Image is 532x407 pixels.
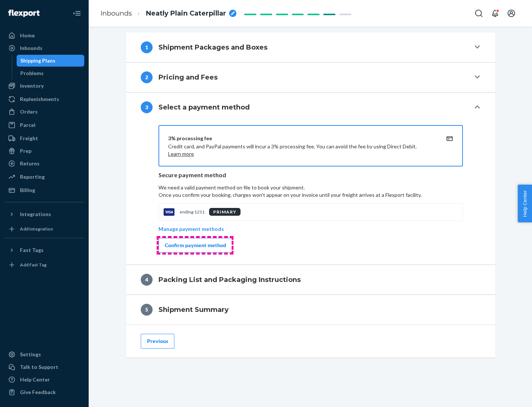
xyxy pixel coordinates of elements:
div: Parcel [20,121,35,129]
a: Add Integration [4,223,84,235]
button: Open account menu [504,6,519,21]
a: Shipping Plans [17,55,85,67]
div: 4 [141,274,153,286]
a: Reporting [4,171,84,183]
button: 4Packing List and Packaging Instructions [126,265,495,295]
button: 5Shipment Summary [126,295,495,324]
div: 1 [141,41,153,53]
div: Fast Tags [20,246,44,254]
div: Settings [20,351,41,358]
div: Confirm payment method [165,242,226,249]
p: We need a valid payment method on file to book your shipment. [158,184,463,199]
div: Integrations [20,211,51,218]
h4: Packing List and Packaging Instructions [158,275,301,285]
button: Close Navigation [69,6,84,21]
a: Orders [4,106,84,118]
div: Help Center [20,376,50,383]
button: 1Shipment Packages and Boxes [126,33,495,62]
div: Add Integration [20,226,53,232]
a: Inbounds [4,42,84,54]
button: Open notifications [488,6,502,21]
button: Open Search Box [471,6,486,21]
button: 3Select a payment method [126,92,495,122]
div: 2 [141,71,153,83]
div: Returns [20,160,40,167]
div: Inbounds [20,44,42,52]
button: Previous [141,334,174,349]
div: Inventory [20,82,44,90]
button: Integrations [4,208,84,220]
a: Freight [4,132,84,144]
a: Problems [17,67,85,79]
a: Home [4,30,84,41]
div: Billing [20,186,35,194]
p: Secure payment method [158,171,463,179]
h4: Pricing and Fees [158,73,218,82]
ol: breadcrumbs [95,3,242,24]
a: Replenishments [4,93,84,105]
div: Reporting [20,173,45,181]
a: Prep [4,145,84,157]
a: Inventory [4,80,84,92]
a: Billing [4,184,84,196]
a: Help Center [4,374,84,386]
a: Returns [4,158,84,169]
div: Freight [20,135,38,142]
button: Help Center [518,185,532,222]
button: Learn more [168,150,194,158]
span: Neatly Plain Caterpillar [146,9,226,18]
div: Add Fast Tag [20,262,47,268]
button: 2Pricing and Fees [126,63,495,92]
h4: Select a payment method [158,102,250,112]
div: 3% processing fee [168,135,436,142]
div: 5 [141,304,153,316]
a: Parcel [4,119,84,131]
h4: Shipment Packages and Boxes [158,43,267,52]
button: Give Feedback [4,386,84,398]
p: Manage payment methods [158,225,224,233]
div: Prep [20,147,31,155]
p: ending 1211 [180,209,205,215]
a: Settings [4,349,84,360]
div: Replenishments [20,95,59,103]
div: Shipping Plans [20,57,55,64]
div: Home [20,32,35,39]
div: Problems [20,70,44,77]
button: Confirm payment method [158,238,232,253]
img: Flexport logo [8,10,40,17]
a: Add Fast Tag [4,259,84,271]
div: Orders [20,108,38,115]
div: Give Feedback [20,388,56,396]
h4: Shipment Summary [158,305,229,314]
div: PRIMARY [209,208,241,216]
div: Talk to Support [20,363,58,371]
div: 3 [141,101,153,113]
p: Credit card, and PayPal payments will incur a 3% processing fee. You can avoid the fee by using D... [168,143,436,158]
a: Inbounds [100,9,132,17]
button: Fast Tags [4,244,84,256]
a: Talk to Support [4,361,84,373]
p: Once you confirm your booking, charges won't appear on your invoice until your freight arrives at... [158,191,463,199]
